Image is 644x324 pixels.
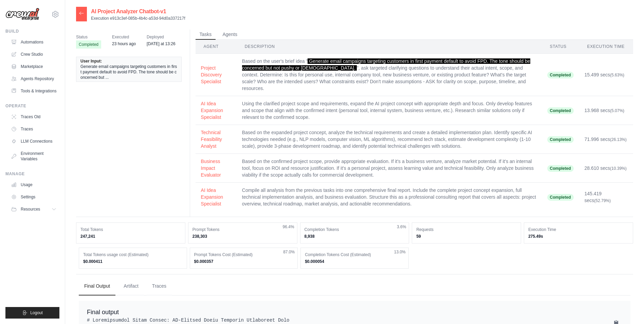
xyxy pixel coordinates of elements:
[8,49,59,60] a: Crew Studio
[5,307,59,319] button: Logout
[542,40,579,54] th: Status
[80,234,181,239] dd: 247,241
[242,58,530,71] span: Generate email campaigns targeting customers in first payment default to avoid FPD. The tone shou...
[5,103,59,109] div: Operate
[194,259,294,264] dd: $0.000357
[5,171,59,177] div: Manage
[79,277,115,295] button: Final Output
[579,40,633,54] th: Execution Time
[201,100,231,121] button: AI Idea Expansion Specialist
[8,204,59,215] button: Resources
[283,224,294,230] span: 96.4%
[5,29,59,34] div: Build
[547,136,574,143] span: Completed
[196,30,216,40] button: Tasks
[8,111,59,122] a: Traces Old
[594,198,611,203] span: (52.79%)
[8,136,59,147] a: LLM Connections
[196,40,237,54] th: Agent
[305,259,404,264] dd: $0.000054
[579,125,633,154] td: 71.996 secs
[237,40,542,54] th: Description
[610,73,624,77] span: (5.63%)
[76,40,101,49] span: Completed
[112,34,136,40] span: Executed
[416,227,517,232] dt: Requests
[237,54,542,96] td: Based on the user's brief idea " ", ask targeted clarifying questions to understand their actual ...
[147,34,176,40] span: Deployed
[8,192,59,202] a: Settings
[547,107,574,114] span: Completed
[192,227,293,232] dt: Prompt Tokens
[201,65,231,85] button: Project Discovery Specialist
[305,234,405,239] dd: 8,938
[305,252,404,257] dt: Completion Tokens Cost (Estimated)
[397,224,406,230] span: 3.6%
[8,148,59,164] a: Environment Variables
[201,187,231,207] button: AI Idea Expansion Specialist
[91,7,185,16] h2: AI Project Analyzer Chatbot-v1
[30,310,43,316] span: Logout
[201,158,231,178] button: Business Impact Evaluator
[579,96,633,125] td: 13.968 secs
[237,96,542,125] td: Using the clarified project scope and requirements, expand the AI project concept with appropriat...
[528,227,629,232] dt: Execution Time
[610,166,627,171] span: (10.39%)
[76,34,101,40] span: Status
[147,41,176,46] time: September 25, 2025 at 13:26 EDT
[394,249,406,255] span: 13.0%
[87,309,119,316] span: Final output
[5,8,39,21] img: Logo
[305,227,405,232] dt: Completion Tokens
[416,234,517,239] dd: 59
[8,61,59,72] a: Marketplace
[237,125,542,154] td: Based on the expanded project concept, analyze the technical requirements and create a detailed i...
[610,137,627,142] span: (26.13%)
[83,252,183,257] dt: Total Tokens usage cost (Estimated)
[8,86,59,96] a: Tools & Integrations
[194,252,294,257] dt: Prompt Tokens Cost (Estimated)
[112,41,136,46] time: September 25, 2025 at 14:52 EDT
[8,37,59,48] a: Automations
[8,73,59,84] a: Agents Repository
[528,234,629,239] dd: 275.49s
[118,277,144,295] button: Artifact
[579,54,633,96] td: 15.499 secs
[579,183,633,212] td: 145.419 secs
[83,259,183,264] dd: $0.000411
[218,30,241,40] button: Agents
[8,124,59,134] a: Traces
[201,129,231,149] button: Technical Feasibility Analyst
[147,277,172,295] button: Traces
[547,194,574,201] span: Completed
[283,249,295,255] span: 87.0%
[80,227,181,232] dt: Total Tokens
[21,206,40,212] span: Resources
[547,72,574,78] span: Completed
[610,108,624,113] span: (5.07%)
[237,183,542,212] td: Compile all analysis from the previous tasks into one comprehensive final report. Include the com...
[579,154,633,183] td: 28.610 secs
[192,234,293,239] dd: 238,303
[91,16,185,21] p: Execution e913c3ef-085b-4b4c-a53d-94d0a337217f
[547,165,574,172] span: Completed
[237,154,542,183] td: Based on the confirmed project scope, provide appropriate evaluation. If it's a business venture,...
[8,179,59,190] a: Usage
[80,58,102,64] span: User Input:
[80,64,177,80] span: Generate email campaigns targeting customers in first payment default to avoid FPD. The tone shou...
